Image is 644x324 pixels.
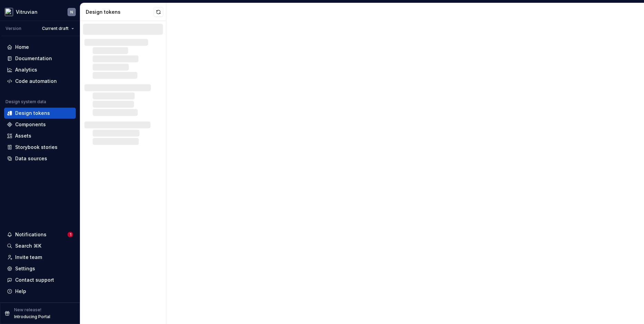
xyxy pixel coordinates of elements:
button: VitruvianN [1,4,79,19]
div: Components [15,121,46,128]
div: Assets [15,132,31,139]
p: New release! [14,307,41,313]
div: Search ⌘K [15,242,41,249]
a: Home [4,42,76,53]
a: Documentation [4,53,76,64]
a: Assets [4,130,76,141]
img: 7552757d-a9fb-48ed-b449-b90a9ad3f6cd.png [5,8,13,16]
div: Notifications [15,231,46,238]
div: Analytics [15,66,37,73]
div: Version [6,26,21,31]
div: Home [15,44,29,51]
div: Code automation [15,78,57,85]
a: Data sources [4,153,76,164]
a: Design tokens [4,108,76,119]
button: Search ⌘K [4,240,76,251]
span: 1 [67,232,73,237]
button: Notifications1 [4,229,76,240]
button: Current draft [39,24,77,33]
p: Introducing Portal [14,314,50,320]
div: N [70,9,73,15]
div: Design tokens [15,110,50,117]
a: Settings [4,263,76,274]
div: Vitruvian [16,9,38,15]
div: Storybook stories [15,144,58,151]
div: Help [15,288,26,295]
button: Contact support [4,274,76,285]
div: Design tokens [86,9,154,15]
a: Storybook stories [4,142,76,153]
button: Help [4,286,76,297]
a: Invite team [4,252,76,263]
a: Components [4,119,76,130]
div: Contact support [15,277,54,283]
a: Analytics [4,64,76,75]
div: Data sources [15,155,47,162]
div: Settings [15,265,35,272]
div: Design system data [6,99,46,105]
a: Code automation [4,76,76,87]
div: Documentation [15,55,52,62]
div: Invite team [15,254,42,261]
span: Current draft [42,26,69,31]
